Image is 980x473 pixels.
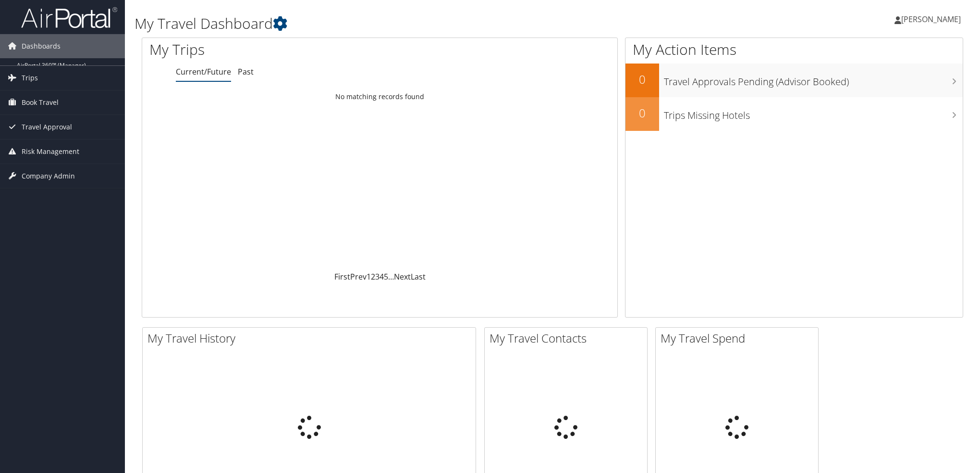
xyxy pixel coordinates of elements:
a: 0Travel Approvals Pending (Advisor Booked) [625,64,963,97]
a: 0Trips Missing Hotels [625,97,963,131]
h1: My Travel Dashboard [135,13,692,34]
h1: My Trips [149,39,412,60]
span: Company Admin [22,164,75,188]
h1: My Action Items [625,39,963,60]
a: Last [411,271,426,282]
span: Book Travel [22,90,59,115]
a: 5 [384,271,388,282]
a: [PERSON_NAME] [894,5,970,34]
span: Risk Management [22,140,79,164]
a: 4 [380,271,384,282]
span: [PERSON_NAME] [901,14,961,25]
a: First [334,271,350,282]
a: Next [394,271,411,282]
span: Trips [22,66,38,90]
h2: My Travel History [147,330,476,346]
a: Past [238,66,254,77]
h2: 0 [625,71,659,88]
a: 1 [367,271,371,282]
h3: Trips Missing Hotels [664,104,963,122]
h2: My Travel Contacts [490,330,647,346]
span: Dashboards [22,34,61,58]
a: 2 [371,271,375,282]
a: Current/Future [176,66,231,77]
h3: Travel Approvals Pending (Advisor Booked) [664,70,963,89]
h2: My Travel Spend [661,330,818,346]
img: airportal-logo.png [21,6,117,29]
a: Prev [350,271,367,282]
span: … [388,271,394,282]
span: Travel Approval [22,115,72,139]
td: No matching records found [142,88,617,105]
a: 3 [375,271,380,282]
h2: 0 [625,105,659,121]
